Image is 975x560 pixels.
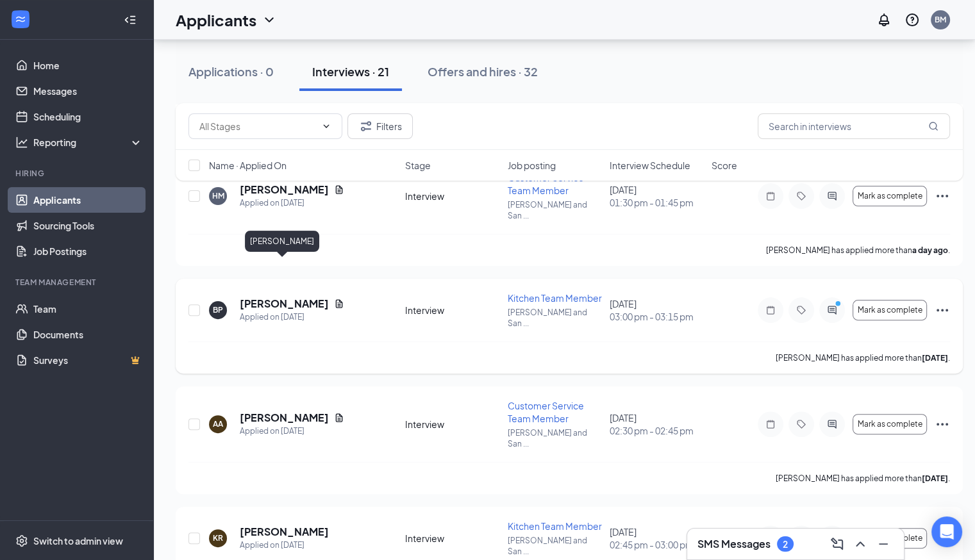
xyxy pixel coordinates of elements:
[857,306,922,315] span: Mark as complete
[827,534,847,554] button: ComposeMessage
[776,352,950,363] p: [PERSON_NAME] has applied more than .
[832,300,847,310] svg: PrimaryDot
[33,534,123,547] div: Switch to admin view
[783,539,788,550] div: 2
[240,197,344,210] div: Applied on [DATE]
[240,425,344,438] div: Applied on [DATE]
[712,159,737,172] span: Score
[508,172,584,196] span: Customer Service Team Member
[240,311,344,324] div: Applied on [DATE]
[508,159,556,172] span: Job posting
[358,119,374,134] svg: Filter
[334,413,344,423] svg: Document
[508,307,602,329] p: [PERSON_NAME] and San ...
[857,420,922,429] span: Mark as complete
[312,63,389,79] div: Interviews · 21
[15,277,140,288] div: Team Management
[209,159,287,172] span: Name · Applied On
[15,534,28,547] svg: Settings
[262,12,277,28] svg: ChevronDown
[928,121,938,131] svg: MagnifyingGlass
[188,63,274,79] div: Applications · 0
[405,532,499,545] div: Interview
[176,9,256,31] h1: Applicants
[935,416,950,432] svg: Ellipses
[610,297,704,323] div: [DATE]
[763,305,778,315] svg: Note
[33,53,143,78] a: Home
[213,418,223,429] div: AA
[33,78,143,104] a: Messages
[508,292,602,304] span: Kitchen Team Member
[876,12,892,28] svg: Notifications
[240,525,329,539] h5: [PERSON_NAME]
[697,537,771,551] h3: SMS Messages
[14,13,27,26] svg: WorkstreamLogo
[15,168,140,179] div: Hiring
[245,231,319,252] div: [PERSON_NAME]
[853,186,927,206] button: Mark as complete
[405,418,499,431] div: Interview
[610,196,704,209] span: 01:30 pm - 01:45 pm
[610,411,704,437] div: [DATE]
[15,136,28,149] svg: Analysis
[912,245,948,255] b: a day ago
[405,190,499,202] div: Interview
[873,534,894,554] button: Minimize
[853,300,927,320] button: Mark as complete
[794,305,809,315] svg: Tag
[405,304,499,317] div: Interview
[508,535,602,557] p: [PERSON_NAME] and San ...
[213,532,223,543] div: KR
[33,187,143,213] a: Applicants
[763,191,778,201] svg: Note
[922,353,948,363] b: [DATE]
[508,520,602,532] span: Kitchen Team Member
[508,427,602,449] p: [PERSON_NAME] and San ...
[935,14,946,25] div: BM
[904,12,920,28] svg: QuestionInfo
[824,191,840,201] svg: ActiveChat
[935,302,950,318] svg: Ellipses
[824,419,840,429] svg: ActiveChat
[610,159,690,172] span: Interview Schedule
[240,297,329,311] h5: [PERSON_NAME]
[766,245,950,256] p: [PERSON_NAME] has applied more than .
[935,188,950,204] svg: Ellipses
[240,539,329,552] div: Applied on [DATE]
[610,310,704,323] span: 03:00 pm - 03:15 pm
[199,119,316,133] input: All Stages
[824,305,840,315] svg: ActiveChat
[610,538,704,551] span: 02:45 pm - 03:00 pm
[853,414,927,434] button: Mark as complete
[212,190,224,201] div: HM
[33,296,143,322] a: Team
[794,191,809,201] svg: Tag
[321,121,331,131] svg: ChevronDown
[922,474,948,483] b: [DATE]
[931,516,962,547] div: Open Intercom Messenger
[876,536,891,552] svg: Minimize
[857,192,922,201] span: Mark as complete
[347,113,413,139] button: Filter Filters
[508,400,584,424] span: Customer Service Team Member
[610,183,704,209] div: [DATE]
[33,322,143,347] a: Documents
[428,63,538,79] div: Offers and hires · 32
[829,536,845,552] svg: ComposeMessage
[776,473,950,484] p: [PERSON_NAME] has applied more than .
[213,304,223,315] div: BP
[610,424,704,437] span: 02:30 pm - 02:45 pm
[33,238,143,264] a: Job Postings
[33,104,143,129] a: Scheduling
[758,113,950,139] input: Search in interviews
[853,536,868,552] svg: ChevronUp
[33,136,144,149] div: Reporting
[33,213,143,238] a: Sourcing Tools
[508,199,602,221] p: [PERSON_NAME] and San ...
[334,299,344,309] svg: Document
[405,159,431,172] span: Stage
[610,525,704,551] div: [DATE]
[763,419,778,429] svg: Note
[33,347,143,373] a: SurveysCrown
